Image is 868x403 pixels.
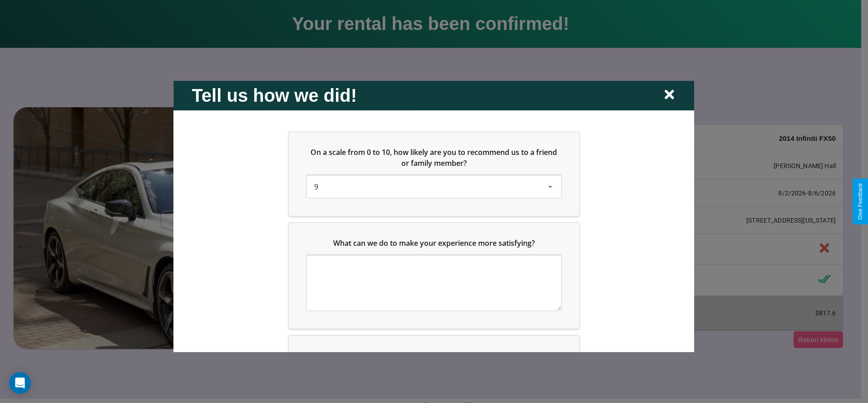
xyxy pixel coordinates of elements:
[289,132,579,215] div: On a scale from 0 to 10, how likely are you to recommend us to a friend or family member?
[192,85,357,105] h2: Tell us how we did!
[857,183,863,220] div: Give Feedback
[314,181,318,191] span: 9
[307,146,561,168] h5: On a scale from 0 to 10, how likely are you to recommend us to a friend or family member?
[333,238,535,248] span: What can we do to make your experience more satisfying?
[9,372,31,394] div: Open Intercom Messenger
[311,147,559,168] span: On a scale from 0 to 10, how likely are you to recommend us to a friend or family member?
[316,350,546,360] span: Which of the following features do you value the most in a vehicle?
[307,175,561,197] div: On a scale from 0 to 10, how likely are you to recommend us to a friend or family member?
